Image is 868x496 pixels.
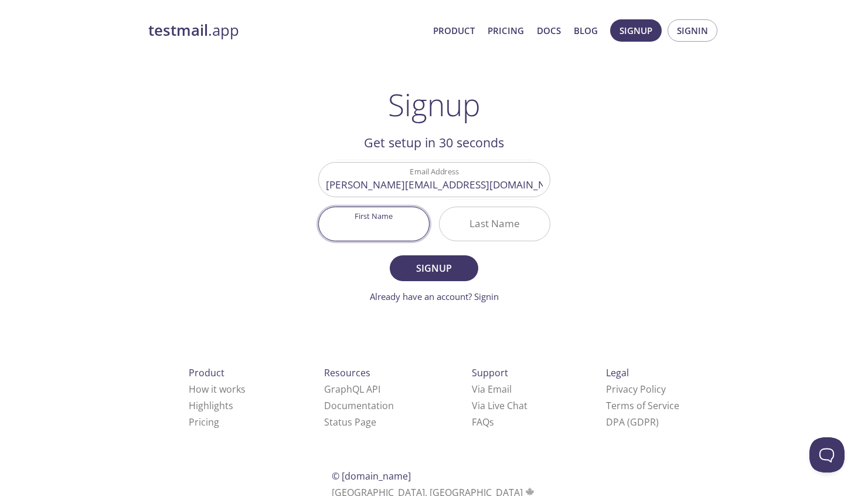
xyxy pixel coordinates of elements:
[189,416,219,428] a: Pricing
[324,383,380,396] a: GraphQL API
[668,19,717,42] button: Signin
[472,366,508,379] span: Support
[606,416,659,428] a: DPA (GDPR)
[332,470,411,482] span: © [DOMAIN_NAME]
[148,20,208,41] strong: testmail
[370,291,499,302] a: Already have an account? Signin
[390,255,478,281] button: Signup
[606,366,629,379] span: Legal
[388,87,481,122] h1: Signup
[574,23,598,38] a: Blog
[606,383,666,396] a: Privacy Policy
[677,23,708,38] span: Signin
[324,399,394,412] a: Documentation
[619,23,652,38] span: Signup
[809,437,845,473] iframe: Help Scout Beacon - Open
[537,23,561,38] a: Docs
[324,416,376,428] a: Status Page
[148,21,424,41] a: testmail.app
[189,399,233,412] a: Highlights
[606,399,679,412] a: Terms of Service
[610,19,662,42] button: Signup
[318,133,550,153] h2: Get setup in 30 seconds
[489,416,494,428] span: s
[472,416,494,428] a: FAQ
[433,23,475,38] a: Product
[488,23,524,38] a: Pricing
[189,383,246,396] a: How it works
[472,383,512,396] a: Via Email
[403,260,465,276] span: Signup
[324,366,370,379] span: Resources
[189,366,224,379] span: Product
[472,399,527,412] a: Via Live Chat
